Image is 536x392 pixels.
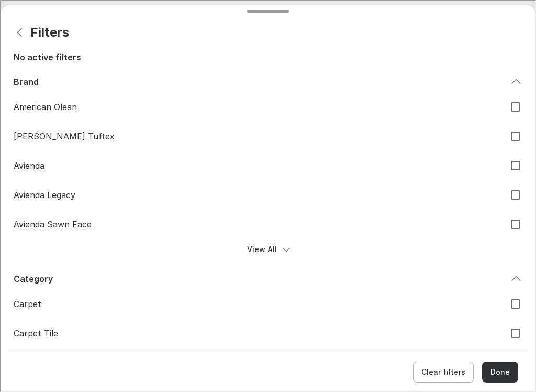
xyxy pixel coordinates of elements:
button: Close the filters menu [481,361,517,382]
div: Brand [8,70,526,91]
span: Carpet [13,297,495,309]
span: Avienda [13,159,495,170]
span: Carpet Tile [13,326,495,338]
button: Clear filters [412,361,473,382]
div: Category [13,272,509,284]
div: Category [8,267,526,288]
div: Brand [13,75,509,86]
span: Avienda Legacy [13,188,495,200]
button: Back [8,21,29,42]
span: [PERSON_NAME] Tuftex [13,129,495,141]
span: Avienda Sawn Face [13,217,495,229]
h4: Filters [29,24,68,39]
h6: No active filters [13,50,80,62]
span: American Olean [13,100,495,112]
button: Show more filter options for Brand [8,238,526,259]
